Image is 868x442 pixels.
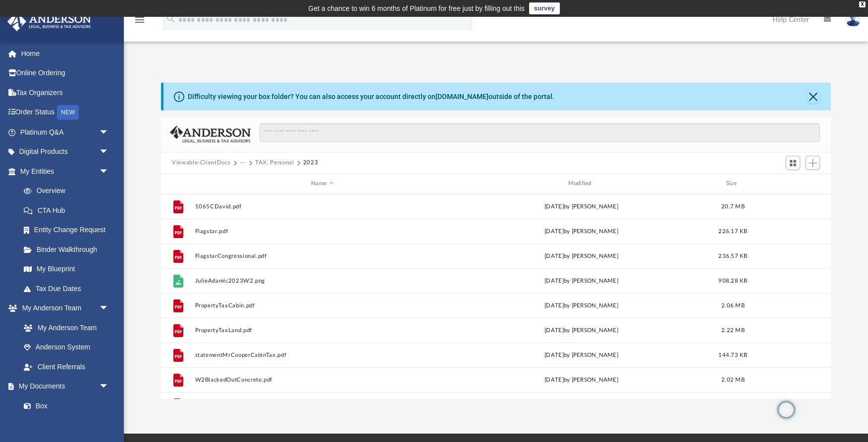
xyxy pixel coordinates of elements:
span: arrow_drop_down [99,122,119,143]
span: 144.73 KB [718,352,747,357]
button: PropertyTaxCabin.pdf [195,302,450,309]
div: Difficulty viewing your box folder? You can also access your account directly on outside of the p... [188,92,554,102]
a: CTA Hub [14,200,124,220]
button: JulieAdamic2023W2.png [195,278,450,284]
span: arrow_drop_down [99,298,119,319]
div: Modified [454,179,709,188]
a: Digital Productsarrow_drop_down [7,142,124,162]
a: Anderson System [14,338,119,357]
a: Platinum Q&Aarrow_drop_down [7,122,124,142]
div: [DATE] by [PERSON_NAME] [454,227,709,236]
button: 1065CDavid.pdf [195,203,450,210]
i: menu [134,14,146,26]
div: [DATE] by [PERSON_NAME] [454,202,709,211]
a: Overview [14,181,124,201]
a: Home [7,44,124,63]
img: User Pic [846,12,861,27]
a: Online Ordering [7,63,124,83]
div: [DATE] by [PERSON_NAME] [454,251,709,260]
div: [DATE] by [PERSON_NAME] [454,326,709,335]
span: 2.02 MB [721,377,745,382]
button: Switch to Grid View [786,156,801,170]
a: My Documentsarrow_drop_down [7,377,119,396]
span: 226.17 KB [718,228,747,234]
div: id [757,179,826,188]
button: FlagstarCongressional.pdf [195,253,450,259]
span: 236.57 KB [718,253,747,258]
a: My Anderson Team [14,318,114,338]
span: arrow_drop_down [99,377,119,397]
button: Viewable-ClientDocs [172,158,230,167]
div: id [165,179,190,188]
div: Name [195,179,450,188]
button: 2023 [303,158,319,167]
div: [DATE] by [PERSON_NAME] [454,350,709,359]
div: grid [161,194,831,399]
a: Binder Walkthrough [14,240,124,259]
span: arrow_drop_down [99,161,119,182]
div: Size [713,179,753,188]
a: Box [14,396,114,416]
span: 908.28 KB [718,278,747,283]
a: My Anderson Teamarrow_drop_down [7,298,119,318]
div: [DATE] by [PERSON_NAME] [454,276,709,285]
div: Get a chance to win 6 months of Platinum for free just by filling out this [308,2,525,14]
a: Client Referrals [14,357,119,377]
span: 20.7 MB [721,203,745,209]
a: My Entitiesarrow_drop_down [7,161,124,181]
div: NEW [57,105,79,120]
a: Tax Due Dates [14,279,124,298]
div: close [859,1,866,7]
div: [DATE] by [PERSON_NAME] [454,375,709,384]
a: survey [529,2,560,14]
a: [DOMAIN_NAME] [435,93,488,100]
button: TAX: Personal [255,158,294,167]
span: 2.22 MB [721,327,745,333]
button: Flagstar.pdf [195,228,450,235]
a: Tax Organizers [7,83,124,102]
a: Entity Change Request [14,220,124,240]
button: W2BlackedOutConcrete.pdf [195,377,450,383]
span: arrow_drop_down [99,142,119,162]
div: [DATE] by [PERSON_NAME] [454,301,709,310]
img: Anderson Advisors Platinum Portal [4,12,94,31]
button: PropertyTaxLand.pdf [195,327,450,334]
a: menu [134,19,146,26]
button: ··· [240,158,246,167]
a: Order StatusNEW [7,102,124,123]
input: Search files and folders [260,123,820,142]
button: Add [806,156,820,170]
a: My Blueprint [14,259,119,279]
button: statementMrCooperCabinTax.pdf [195,352,450,358]
button: Close [807,90,820,103]
i: search [165,13,176,24]
span: 2.06 MB [721,302,745,308]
